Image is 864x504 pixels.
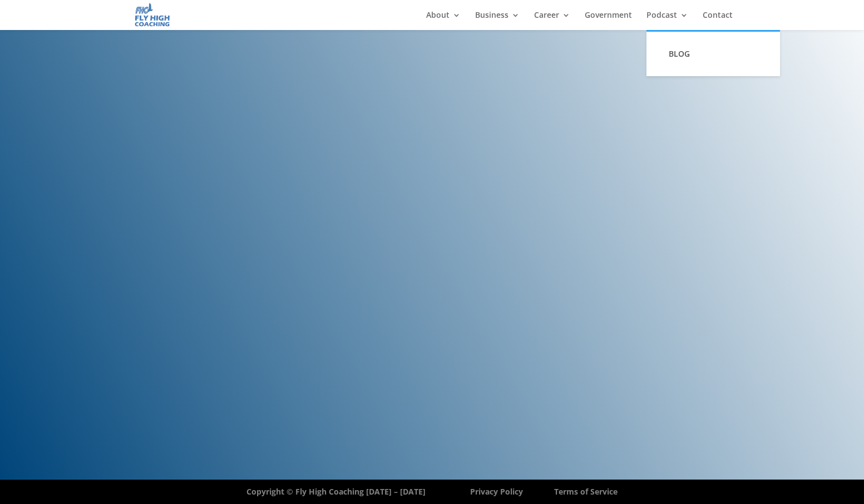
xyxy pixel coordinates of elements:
a: Terms of Service [554,486,618,497]
a: Podcast [646,11,688,30]
a: About [426,11,461,30]
a: Business [475,11,520,30]
strong: Copyright © Fly High Coaching [DATE] – [DATE] [246,486,426,497]
a: BLOG [658,43,769,65]
img: Fly High Coaching [134,2,171,27]
a: Career [534,11,570,30]
a: Contact [703,11,733,30]
a: Privacy Policy [470,486,523,497]
a: Government [585,11,632,30]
